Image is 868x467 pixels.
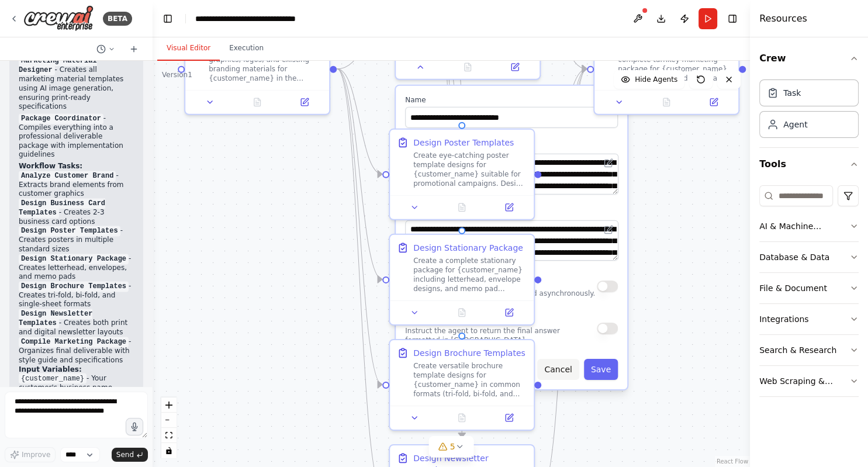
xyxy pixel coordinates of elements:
div: Design Stationary PackageCreate a complete stationary package for {customer_name} including lette... [389,234,535,326]
button: Database & Data [759,242,859,272]
span: 5 [450,441,455,452]
div: Tools [759,181,859,406]
p: - Creates all marketing material templates using AI image generation, ensuring print-ready specif... [19,56,134,111]
button: AI & Machine Learning [759,211,859,241]
li: - Extracts brand elements from customer graphics [19,171,134,199]
button: Visual Editor [157,36,220,61]
code: Package Coordinator [19,113,103,124]
code: {customer_name} [19,373,87,383]
div: Create a complete stationary package for {customer_name} including letterhead, envelope designs, ... [413,256,527,293]
img: Logo [23,5,94,32]
button: Crew [759,42,859,75]
g: Edge from f3184f2c-6729-4404-83a9-ffccdbfba3f0 to 34d8b0ee-7b98-42b7-a470-8b696f86f8f4 [337,63,382,180]
code: Marketing Material Designer [19,56,97,75]
div: Design Poster TemplatesCreate eye-catching poster template designs for {customer_name} suitable f... [389,129,535,220]
button: Integrations [759,304,859,334]
code: Design Newsletter Templates [19,309,92,328]
li: - Creates letterhead, envelopes, and memo pads [19,254,134,282]
button: Cancel [537,359,579,380]
button: No output available [437,411,487,425]
button: Hide Agents [614,70,684,89]
code: Design Stationary Package [19,254,129,264]
li: - Your customer's business name [19,373,134,392]
code: Design Poster Templates [19,226,120,236]
div: Crew [759,75,859,147]
a: React Flow attribution [717,458,748,465]
button: Tools [759,148,859,181]
div: Version 1 [162,70,192,79]
li: - Creates 2-3 business card options [19,199,134,227]
label: Description [405,142,618,151]
button: Open in editor [601,156,615,170]
div: React Flow controls [161,397,177,458]
div: Create versatile brochure template designs for {customer_name} in common formats (tri-fold, bi-fo... [413,361,527,399]
button: Save [584,359,618,380]
strong: Input Variables: [19,365,82,373]
button: Search & Research [759,335,859,365]
div: Design Brochure Templates [413,347,525,359]
div: Task [783,87,801,99]
div: Integrations [759,313,808,325]
button: Open in side panel [489,411,529,425]
div: Analyze the provided customer graphics, logos, and existing branding materials for {customer_name... [209,46,322,83]
button: Web Scraping & Browsing [759,366,859,396]
div: Search & Research [759,344,836,356]
label: Name [405,95,618,105]
p: Instruct the agent to return the final answer formatted in [GEOGRAPHIC_DATA] [405,326,597,345]
button: 5 [429,436,474,458]
label: Expected Output [405,208,618,217]
h4: Resources [759,12,807,26]
button: Open in side panel [284,95,324,109]
button: Switch to previous chat [92,42,120,56]
p: - Compiles everything into a professional deliverable package with implementation guidelines [19,114,134,160]
div: Agent [783,119,807,130]
button: Start a new chat [125,42,143,56]
button: Click to speak your automation idea [126,418,143,435]
button: No output available [642,95,691,109]
div: AI & Machine Learning [759,220,849,232]
nav: breadcrumb [195,13,327,25]
code: Analyze Customer Brand [19,171,116,181]
button: fit view [161,428,177,443]
button: toggle interactivity [161,443,177,458]
button: zoom in [161,397,177,413]
button: Hide right sidebar [724,11,741,27]
li: - Creates both print and digital newsletter layouts [19,309,134,337]
button: Open in editor [601,222,615,236]
button: File & Document [759,273,859,303]
div: Compile and organize the complete turnkey marketing package for {customer_name}. Review all desig... [593,23,739,115]
button: Open in side panel [489,200,529,215]
code: Compile Marketing Package [19,337,129,347]
code: Design Brochure Templates [19,281,129,292]
button: Improve [5,447,56,462]
span: Hide Agents [635,75,677,84]
span: Send [116,450,134,459]
code: Design Business Card Templates [19,198,105,218]
div: Analyze the provided customer graphics, logos, and existing branding materials for {customer_name... [184,23,330,115]
div: Design Stationary Package [413,242,523,254]
button: Hide left sidebar [160,11,176,27]
p: Whether the task should be executed asynchronously. [405,289,595,298]
button: Send [112,448,148,462]
button: No output available [437,200,487,215]
strong: Workflow Tasks: [19,162,82,170]
button: zoom out [161,413,177,428]
button: No output available [437,306,487,320]
div: Design Poster Templates [413,137,514,148]
div: BETA [103,12,132,26]
button: Open in side panel [494,60,535,74]
button: Open in side panel [693,95,734,109]
li: - Creates tri-fold, bi-fold, and single-sheet formats [19,282,134,309]
div: Database & Data [759,251,829,263]
button: Execution [220,36,273,61]
div: Create eye-catching poster template designs for {customer_name} suitable for promotional campaign... [413,151,527,188]
button: No output available [233,95,282,109]
div: Compile and organize the complete turnkey marketing package for {customer_name}. Review all desig... [618,46,731,83]
button: No output available [443,60,493,74]
li: - Organizes final deliverable with style guide and specifications [19,337,134,365]
div: Design Brochure TemplatesCreate versatile brochure template designs for {customer_name} in common... [389,339,535,431]
button: Open in side panel [489,306,529,320]
li: - Creates posters in multiple standard sizes [19,226,134,254]
div: File & Document [759,282,827,294]
span: Improve [22,450,50,459]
